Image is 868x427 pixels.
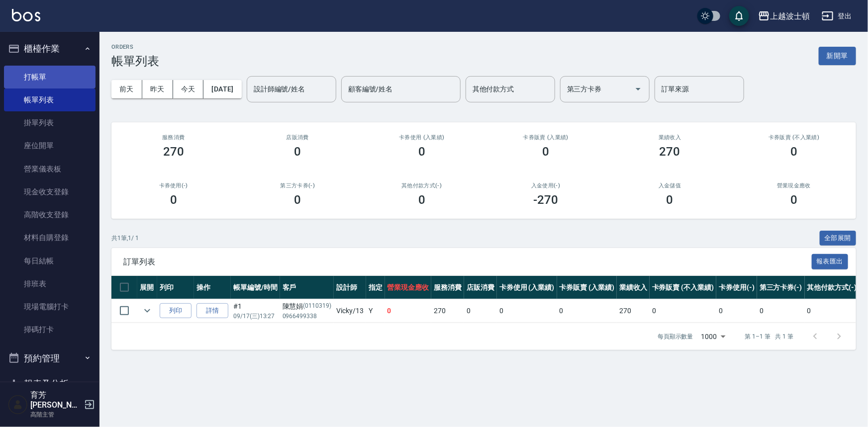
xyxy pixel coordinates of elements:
a: 報表匯出 [812,256,849,266]
a: 座位開單 [4,134,96,157]
th: 卡券販賣 (不入業績) [650,276,716,299]
a: 每日結帳 [4,250,96,272]
div: 陳慧娟 [283,301,332,312]
img: Person [8,395,28,415]
button: expand row [140,303,155,318]
td: 0 [805,299,860,323]
a: 詳情 [196,303,228,319]
button: 全部展開 [820,231,857,246]
h3: 0 [294,145,301,159]
h3: 帳單列表 [111,54,159,68]
h3: 0 [418,193,425,207]
p: 09/17 (三) 13:27 [233,312,278,321]
h2: 第三方卡券(-) [248,182,348,189]
h2: 入金使用(-) [496,182,596,189]
div: 1000 [697,323,729,350]
a: 掃碼打卡 [4,318,96,341]
a: 排班表 [4,272,96,295]
th: 設計師 [334,276,366,299]
button: 報表匯出 [812,254,849,269]
th: 帳單編號/時間 [231,276,280,299]
p: 0966499338 [283,312,332,321]
p: 高階主管 [30,410,81,419]
button: 列印 [160,303,192,319]
td: 270 [617,299,650,323]
h3: 270 [163,145,184,159]
td: 0 [716,299,757,323]
h3: 服務消費 [123,134,224,141]
button: 報表及分析 [4,371,96,397]
th: 指定 [366,276,385,299]
button: 登出 [818,7,856,25]
td: 0 [757,299,805,323]
a: 打帳單 [4,66,96,88]
h3: -270 [533,193,558,207]
span: 訂單列表 [123,257,812,267]
h3: 0 [294,193,301,207]
div: 上越波士頓 [770,10,810,22]
th: 營業現金應收 [385,276,432,299]
button: 預約管理 [4,345,96,371]
td: 0 [557,299,617,323]
button: [DATE] [203,80,241,98]
th: 第三方卡券(-) [757,276,805,299]
h2: 店販消費 [248,134,348,141]
button: Open [630,81,646,97]
th: 卡券販賣 (入業績) [557,276,617,299]
p: (0110319) [303,301,332,312]
th: 其他付款方式(-) [805,276,860,299]
a: 現金收支登錄 [4,180,96,203]
h2: ORDERS [111,44,159,50]
a: 營業儀表板 [4,158,96,180]
a: 現場電腦打卡 [4,295,96,318]
h2: 入金儲值 [620,182,720,189]
td: 0 [385,299,432,323]
h3: 0 [418,145,425,159]
th: 列印 [157,276,194,299]
h2: 營業現金應收 [744,182,845,189]
h3: 0 [790,145,797,159]
a: 新開單 [819,51,856,60]
a: 高階收支登錄 [4,203,96,226]
p: 每頁顯示數量 [658,332,693,341]
button: 上越波士頓 [754,6,814,26]
img: Logo [12,9,40,21]
th: 店販消費 [464,276,497,299]
th: 業績收入 [617,276,650,299]
p: 第 1–1 筆 共 1 筆 [745,332,793,341]
td: Vicky /13 [334,299,366,323]
button: save [729,6,749,26]
a: 帳單列表 [4,88,96,111]
a: 材料自購登錄 [4,226,96,249]
td: 270 [431,299,464,323]
button: 今天 [173,80,204,98]
h3: 0 [170,193,177,207]
h2: 卡券販賣 (入業績) [496,134,596,141]
h3: 270 [660,145,680,159]
h2: 卡券使用 (入業績) [372,134,472,141]
h2: 卡券使用(-) [123,182,224,189]
h2: 業績收入 [620,134,720,141]
th: 操作 [194,276,231,299]
h3: 0 [790,193,797,207]
h3: 0 [542,145,549,159]
th: 客戶 [280,276,334,299]
th: 展開 [137,276,157,299]
td: 0 [464,299,497,323]
h3: 0 [667,193,674,207]
h5: 育芳[PERSON_NAME] [30,390,81,410]
p: 共 1 筆, 1 / 1 [111,234,139,243]
th: 卡券使用(-) [716,276,757,299]
button: 櫃檯作業 [4,36,96,62]
button: 前天 [111,80,142,98]
th: 服務消費 [431,276,464,299]
td: Y [366,299,385,323]
button: 昨天 [142,80,173,98]
button: 新開單 [819,47,856,65]
a: 掛單列表 [4,111,96,134]
h2: 卡券販賣 (不入業績) [744,134,845,141]
td: 0 [650,299,716,323]
td: 0 [497,299,557,323]
td: #1 [231,299,280,323]
th: 卡券使用 (入業績) [497,276,557,299]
